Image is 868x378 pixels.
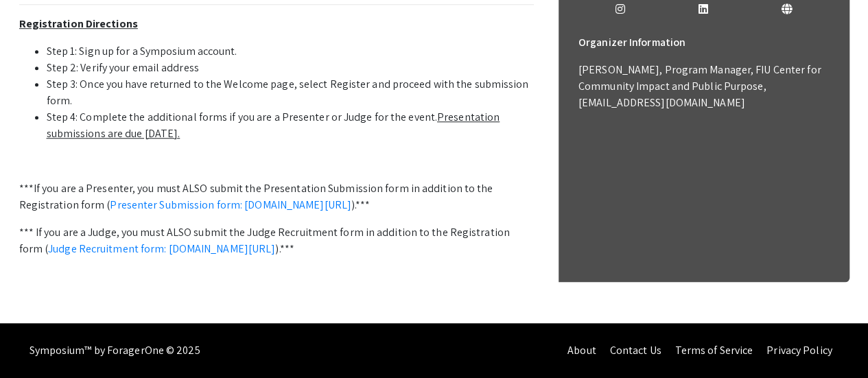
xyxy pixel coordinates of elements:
[48,241,275,256] a: Judge Recruitment form: [DOMAIN_NAME][URL]
[578,62,830,111] p: [PERSON_NAME], Program Manager, FIU Center for Community Impact and Public Purpose, [EMAIL_ADDRES...
[675,343,753,357] a: Terms of Service
[30,323,200,378] div: Symposium™ by ForagerOne © 2025
[47,76,534,109] li: Step 3: Once you have returned to the Welcome page, select Register and proceed with the submissi...
[47,110,500,141] u: Presentation submissions are due [DATE].
[766,343,832,357] a: Privacy Policy
[567,343,596,357] a: About
[110,198,351,212] a: Presenter Submission form: [DOMAIN_NAME][URL]
[609,343,661,357] a: Contact Us
[47,60,534,76] li: Step 2: Verify your email address
[19,180,534,213] p: ***If you are a Presenter, you must ALSO submit the Presentation Submission form in addition to t...
[578,29,830,56] h6: Organizer Information
[19,16,138,31] u: Registration Directions
[47,109,534,142] li: Step 4: Complete the additional forms if you are a Presenter or Judge for the event.
[10,316,58,368] iframe: Chat
[47,43,534,60] li: Step 1: Sign up for a Symposium account.
[19,224,534,257] p: *** If you are a Judge, you must ALSO submit the Judge Recruitment form in addition to the Regist...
